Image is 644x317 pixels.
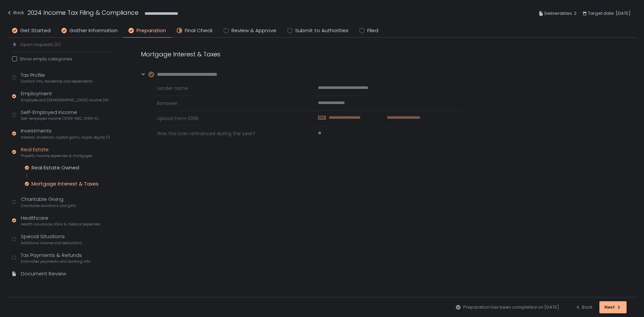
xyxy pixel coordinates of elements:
div: Next [604,304,622,310]
div: Tax Profile [21,71,93,84]
div: Investments [21,127,110,140]
span: Lender name [157,85,302,92]
span: Review & Approve [231,27,276,35]
div: Charitable Giving [21,196,76,208]
span: Employee and [DEMOGRAPHIC_DATA] income (W-2s) [21,98,110,103]
button: Next [599,301,627,313]
span: Target date: [DATE] [588,9,631,17]
span: Was this loan refinanced during the year? [157,130,302,137]
div: Back [7,9,24,17]
div: Mortgage Interest & Taxes [32,180,99,187]
span: Charitable donations and gifts [21,203,76,208]
span: Upload Form 1098 [157,115,302,122]
div: Back [575,304,593,310]
span: Estimated payments and banking info [21,259,90,264]
span: Get Started [20,27,51,35]
span: Contact info, residence, and dependents [21,79,93,84]
span: Gather Information [69,27,118,35]
h1: 2024 Income Tax Filing & Compliance [28,8,139,17]
span: Property income, expenses & mortgages [21,153,93,158]
span: Submit to Authorities [295,27,348,35]
span: Deliverables: 2 [544,9,577,17]
div: Document Review [21,270,66,278]
button: Back [7,8,24,19]
div: Mortgage Interest & Taxes [141,50,463,59]
span: Preparation [137,27,166,35]
div: Tax Payments & Refunds [21,252,90,264]
div: Employment [21,90,110,103]
button: Back [575,301,593,313]
div: Real Estate [21,146,93,159]
span: Open requests (0) [20,42,61,48]
div: Self-Employed Income [21,109,99,121]
div: Real Estate Owned [32,164,79,171]
div: Healthcare [21,214,100,227]
span: Filed [367,27,378,35]
span: Additional income and deductions [21,241,82,246]
span: Health insurance, HSAs & medical expenses [21,222,100,227]
span: Preparation has been completed on [DATE] [463,304,559,310]
span: Interest, dividends, capital gains, crypto, equity (1099s, K-1s) [21,135,110,140]
span: Borrower [157,100,302,107]
div: Special Situations [21,233,82,246]
span: Final Check [185,27,213,35]
span: Self-employed income (1099-NEC, 1099-K) [21,116,99,121]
